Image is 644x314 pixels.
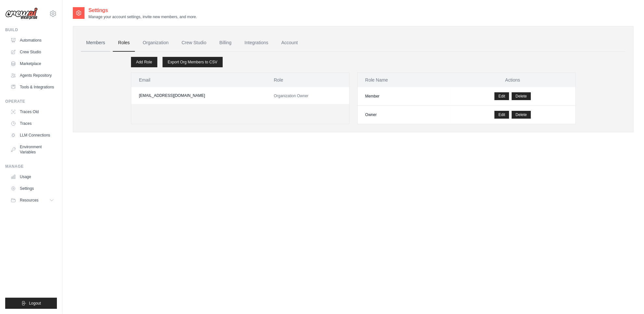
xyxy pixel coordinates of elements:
span: Organization Owner [274,94,309,98]
a: Organization [138,34,174,52]
a: Edit [494,92,509,100]
button: Delete [512,111,531,119]
td: Member [358,87,450,106]
a: Marketplace [8,59,57,69]
button: Logout [5,298,57,309]
a: Settings [8,183,57,194]
div: Manage [5,164,57,169]
a: Crew Studio [8,47,57,57]
a: Roles [113,34,135,52]
a: Edit [494,111,509,119]
a: Traces Old [8,107,57,117]
th: Email [131,73,266,87]
a: Environment Variables [8,142,57,157]
span: Resources [20,198,38,203]
div: Operate [5,99,57,104]
a: Account [276,34,303,52]
a: Integrations [239,34,273,52]
a: Tools & Integrations [8,82,57,92]
th: Actions [450,73,575,87]
button: Delete [512,92,531,100]
h2: Settings [88,7,197,14]
td: [EMAIL_ADDRESS][DOMAIN_NAME] [131,87,266,104]
div: Build [5,27,57,33]
a: Agents Repository [8,70,57,81]
td: Owner [358,106,450,124]
a: Export Org Members to CSV [163,57,223,67]
p: Manage your account settings, invite new members, and more. [88,14,197,20]
a: Add Role [131,57,157,67]
a: Traces [8,118,57,129]
a: LLM Connections [8,130,57,140]
a: Billing [214,34,237,52]
th: Role [266,73,349,87]
a: Usage [8,172,57,182]
th: Role Name [358,73,450,87]
span: Logout [29,301,41,306]
img: Logo [5,7,38,20]
a: Members [81,34,110,52]
a: Automations [8,35,57,46]
a: Crew Studio [177,34,212,52]
button: Resources [8,195,57,205]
